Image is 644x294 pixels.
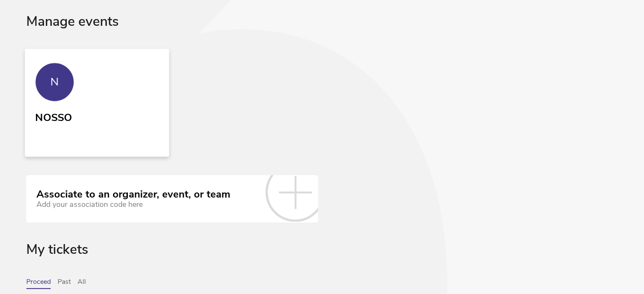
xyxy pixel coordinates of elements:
div: Associate to an organizer, event, or team [36,189,230,201]
a: N NOSSO [25,49,169,157]
button: Proceed [26,278,51,289]
div: N [50,76,58,88]
a: Associate to an organizer, event, or team Add your association code here [26,175,318,223]
div: Add your association code here [36,200,230,209]
button: All [77,278,86,289]
div: Manage events [26,14,618,50]
div: NOSSO [35,108,72,124]
button: Past [58,278,71,289]
div: My tickets [26,242,618,278]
